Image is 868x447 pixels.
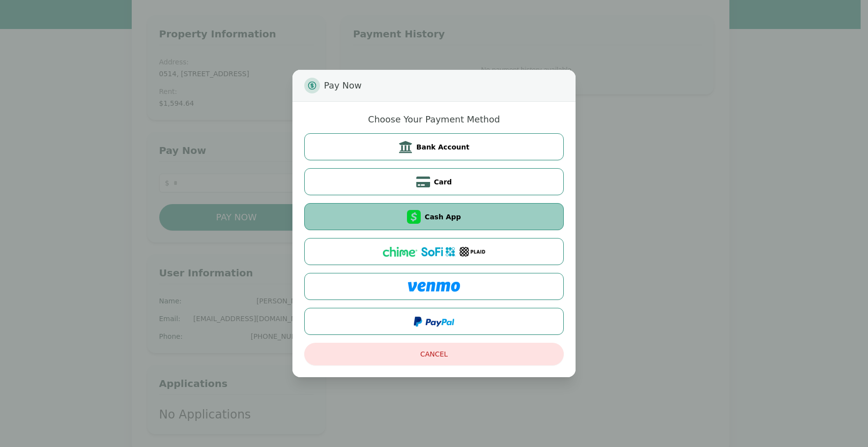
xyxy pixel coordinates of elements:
[383,247,417,257] img: Chime logo
[368,114,500,125] h2: Choose Your Payment Method
[416,142,469,152] span: Bank Account
[304,133,564,160] button: Bank Account
[421,247,456,257] img: SoFi logo
[324,78,362,93] span: Pay Now
[425,212,461,222] span: Cash App
[434,177,452,187] span: Card
[304,343,564,365] button: Cancel
[304,203,564,230] button: Cash App
[460,247,485,257] img: Plaid logo
[304,168,564,195] button: Card
[408,282,460,292] img: Venmo logo
[414,317,454,327] img: PayPal logo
